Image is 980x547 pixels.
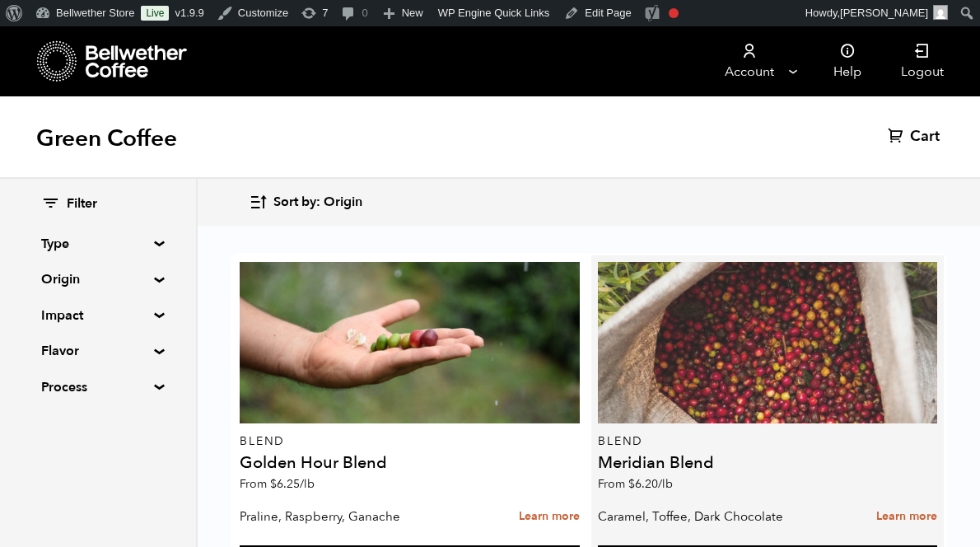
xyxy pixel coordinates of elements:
bdi: 6.25 [270,476,315,492]
span: $ [628,476,635,492]
span: From [598,476,673,492]
h4: Meridian Blend [598,455,937,471]
span: [PERSON_NAME] [840,7,928,19]
summary: Flavor [41,341,155,361]
bdi: 6.20 [628,476,673,492]
summary: Origin [41,269,155,289]
a: Live [141,6,169,21]
p: Praline, Raspberry, Ganache [240,504,443,529]
div: Focus keyphrase not set [669,8,679,18]
a: Help [814,26,881,96]
summary: Type [41,234,155,254]
span: Cart [910,127,940,147]
h4: Golden Hour Blend [240,455,579,471]
p: Blend [598,436,937,447]
span: Sort by: Origin [273,194,362,212]
a: Cart [888,127,944,147]
a: Learn more [519,499,580,535]
span: $ [270,476,277,492]
a: Learn more [876,499,937,535]
p: Blend [240,436,579,447]
summary: Process [41,377,155,397]
span: /lb [658,476,673,492]
a: Account [698,26,800,96]
p: Caramel, Toffee, Dark Chocolate [598,504,801,529]
span: /lb [300,476,315,492]
span: From [240,476,315,492]
span: Filter [67,195,97,213]
h1: Green Coffee [36,124,177,153]
a: Logout [881,26,964,96]
summary: Impact [41,306,155,325]
button: Sort by: Origin [249,183,362,222]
